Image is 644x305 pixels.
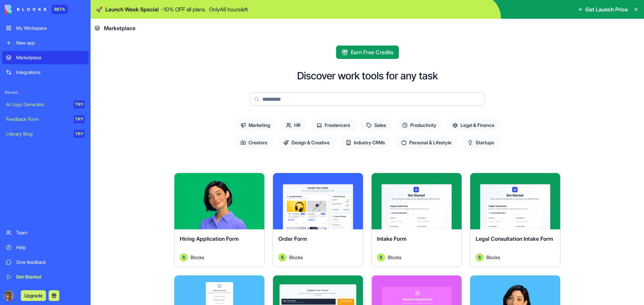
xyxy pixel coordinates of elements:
div: Team [16,229,85,236]
img: Avatar [476,253,484,261]
span: Earn Free Credits [351,48,393,56]
a: Feedback FormTRY [2,112,89,126]
a: New app [2,36,89,50]
span: Blocks [191,254,204,261]
span: Sales [361,119,391,131]
span: Productivity [397,119,442,131]
p: Only 48 hours left [209,5,248,13]
a: AI Logo GeneratorTRY [2,98,89,111]
span: Creators [235,137,273,149]
div: BETA [52,5,68,14]
div: TRY [74,130,85,138]
span: Blocks [486,254,500,261]
span: 🚀 [96,5,103,13]
span: Legal Consultation Intake Form [476,235,553,242]
a: Upgrade [21,292,46,299]
a: Help [2,241,89,254]
div: AI Logo Generator [6,101,69,108]
div: Integrations [16,69,85,76]
span: Industry CRMs [340,137,390,149]
span: Marketing [235,119,275,131]
div: New app [16,40,85,46]
div: Help [16,244,85,251]
div: Feedback Form [6,116,69,123]
div: Get Started [16,274,85,280]
a: My Workspace [2,21,89,35]
a: BETA [5,5,68,14]
span: Intake Form [377,235,407,242]
span: Hiring Application Form [180,235,239,242]
span: Personal & Lifestyle [396,137,457,149]
span: Startups [462,137,499,149]
a: Intake FormAvatarBlocks [371,173,462,267]
span: Freelancers [311,119,356,131]
a: Marketplace [2,51,89,64]
img: Avatar [377,253,385,261]
a: Literary BlogTRY [2,127,89,141]
img: Avatar [278,253,286,261]
a: Order FormAvatarBlocks [273,173,363,267]
a: Integrations [2,66,89,79]
span: Design & Creative [278,137,335,149]
h2: Discover work tools for any task [297,70,438,82]
span: Blocks [388,254,401,261]
span: HR [281,119,306,131]
span: Get Launch Price [585,5,628,13]
a: Give feedback [2,255,89,269]
div: Marketplace [16,54,85,61]
img: logo [5,5,46,14]
div: Give feedback [16,259,85,265]
div: Literary Blog [6,131,69,137]
span: Blocks [289,254,303,261]
button: Upgrade [21,290,46,301]
span: Legal & Finance [447,119,500,131]
a: Legal Consultation Intake FormAvatarBlocks [470,173,560,267]
span: Launch Week Special [105,5,159,13]
a: Hiring Application FormAvatarBlocks [174,173,265,267]
span: Marketplace [104,24,136,32]
a: Team [2,226,89,239]
div: TRY [74,115,85,123]
div: TRY [74,100,85,108]
p: - 10 % OFF all plans. [161,5,206,13]
img: ACg8ocILxb7198XEvXNY6i85ahADbGE3-N8cMXsChtk-BMt5lY0Z1OQU8g=s96-c [3,290,14,301]
div: My Workspace [16,25,85,31]
a: Get Started [2,270,89,284]
img: Avatar [180,253,188,261]
button: Earn Free Credits [336,46,399,59]
span: Order Form [278,235,307,242]
span: Recent [2,90,89,95]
